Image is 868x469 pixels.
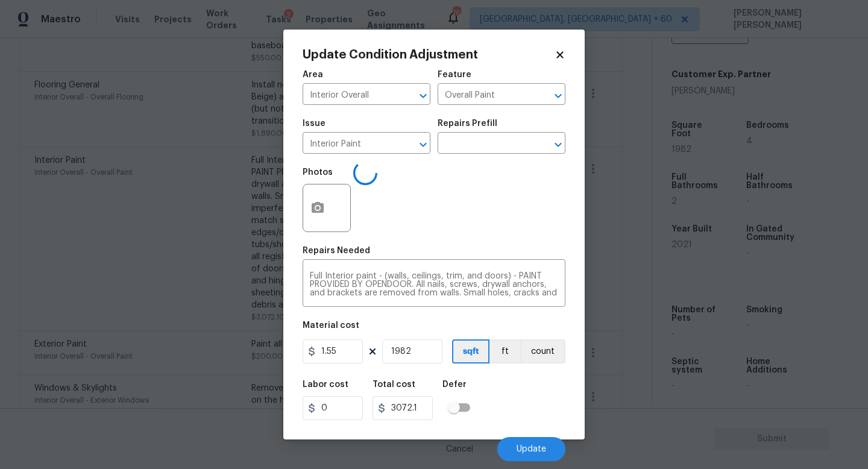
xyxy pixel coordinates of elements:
h5: Feature [438,71,471,79]
button: Open [415,136,432,153]
h5: Total cost [373,380,415,389]
button: ft [489,339,520,364]
h5: Material cost [303,321,359,330]
button: Open [550,136,567,153]
h2: Update Condition Adjustment [303,49,555,61]
button: Open [415,87,432,104]
button: Cancel [427,437,492,461]
span: Cancel [446,445,473,454]
textarea: Full Interior paint - (walls, ceilings, trim, and doors) - PAINT PROVIDED BY OPENDOOR. All nails,... [310,272,558,297]
h5: Defer [442,380,467,389]
h5: Repairs Prefill [438,119,497,128]
h5: Labor cost [303,380,348,389]
button: count [520,339,565,364]
span: Update [517,445,546,454]
h5: Issue [303,119,325,128]
h5: Area [303,71,323,79]
h5: Repairs Needed [303,247,370,255]
button: sqft [452,339,489,364]
h5: Photos [303,168,333,177]
button: Update [497,437,565,461]
button: Open [550,87,567,104]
